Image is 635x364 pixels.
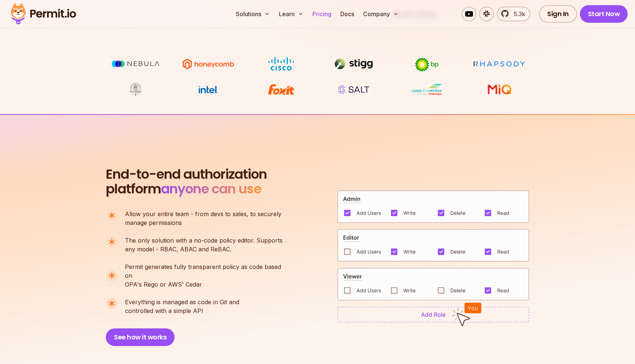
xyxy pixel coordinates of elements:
p: manage permissions [125,210,281,227]
button: Solutions [233,7,273,21]
img: Nebula [108,57,163,71]
img: Maricopa County Recorder\'s Office [108,83,163,97]
p: any model - RBAC, ABAC and ReBAC. [125,236,283,254]
img: Stigg [326,57,381,71]
img: salt [326,83,381,97]
a: Start Now [580,5,628,23]
span: Everything is managed as code in Git and [125,298,239,306]
a: Docs [337,7,357,21]
img: Honeycomb [181,57,236,71]
span: Permit generates fully transparent policy as code based on [125,262,289,280]
a: 5.3k [497,7,530,21]
span: Allow your entire team - from devs to sales, to securely [125,210,281,218]
img: Foxit [254,83,309,97]
img: Permit logo [7,1,79,26]
span: End-to-end authorization [106,167,267,182]
p: controlled with a simple API [125,298,239,315]
a: Sign In [539,5,577,23]
p: OPA's Rego or AWS' Cedar [125,262,289,289]
img: bp [399,57,454,72]
img: Casa dos Ventos [399,83,454,97]
button: See how it works [106,328,175,346]
img: Rhapsody Health [472,57,527,71]
span: The only solution with a no-code policy editor. Supports [125,236,283,245]
a: Pricing [309,7,334,21]
img: MIQ [475,83,524,96]
span: 5.3k [509,10,525,18]
img: Intel [181,83,236,97]
h2: platform [106,167,267,196]
button: Company [360,7,402,21]
img: Cisco [254,57,309,71]
button: Learn [276,7,306,21]
span: anyone can use [161,179,261,198]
